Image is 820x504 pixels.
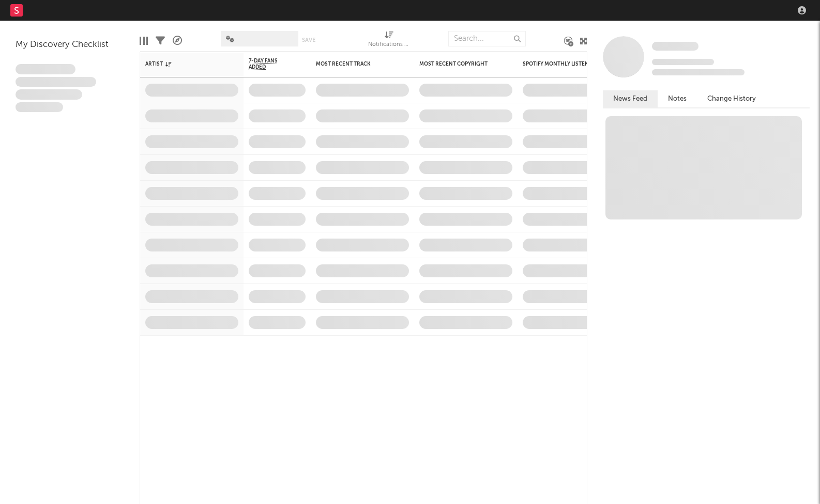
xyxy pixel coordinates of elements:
[173,26,182,56] div: A&R Pipeline
[652,42,698,51] span: Some Artist
[368,26,409,56] div: Notifications (Artist)
[302,37,315,43] button: Save
[368,39,409,51] div: Notifications (Artist)
[697,90,766,107] button: Change History
[652,69,745,75] span: 0 fans last week
[652,41,698,52] a: Some Artist
[249,58,290,70] span: 7-Day Fans Added
[16,77,96,87] span: Integer aliquet in purus et
[145,61,223,67] div: Artist
[523,61,600,67] div: Spotify Monthly Listeners
[16,64,75,74] span: Lorem ipsum dolor
[419,61,497,67] div: Most Recent Copyright
[16,89,82,100] span: Praesent ac interdum
[448,31,526,46] input: Search...
[16,39,124,51] div: My Discovery Checklist
[652,59,714,65] span: Tracking Since: [DATE]
[603,90,658,107] button: News Feed
[658,90,697,107] button: Notes
[156,26,165,56] div: Filters
[140,26,148,56] div: Edit Columns
[16,102,63,113] span: Aliquam viverra
[316,61,393,67] div: Most Recent Track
